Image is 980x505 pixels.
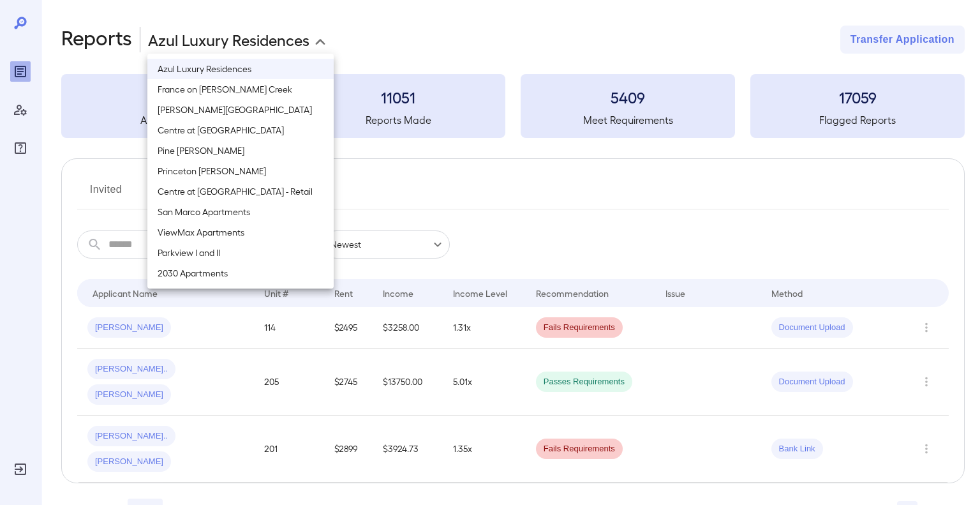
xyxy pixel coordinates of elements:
li: Parkview I and II [147,243,334,263]
li: 2030 Apartments [147,263,334,283]
li: Princeton [PERSON_NAME] [147,161,334,181]
li: Centre at [GEOGRAPHIC_DATA] - Retail [147,181,334,202]
li: [PERSON_NAME][GEOGRAPHIC_DATA] [147,100,334,120]
li: Pine [PERSON_NAME] [147,140,334,161]
li: Centre at [GEOGRAPHIC_DATA] [147,120,334,140]
li: ViewMax Apartments [147,222,334,243]
li: France on [PERSON_NAME] Creek [147,79,334,100]
li: San Marco Apartments [147,202,334,222]
li: Azul Luxury Residences [147,59,334,79]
